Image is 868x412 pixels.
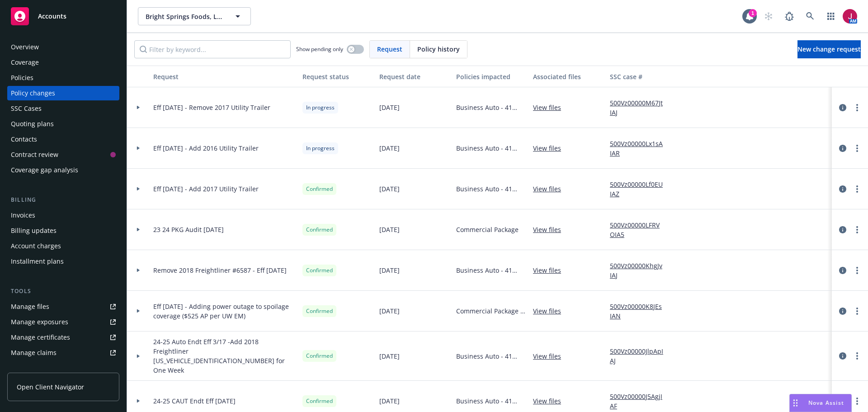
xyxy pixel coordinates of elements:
a: Installment plans [7,254,119,269]
div: Manage exposures [11,315,68,329]
span: Business Auto - 41 Power Units at Inception [456,351,526,361]
button: Nova Assist [789,394,852,412]
a: View files [533,143,568,153]
span: [DATE] [379,265,400,275]
a: Report a Bug [780,7,798,25]
span: [DATE] [379,143,400,153]
span: Accounts [38,13,66,20]
span: Confirmed [306,226,333,234]
span: Business Auto - 41 Power Units at Inception [456,184,526,194]
a: more [852,184,863,194]
span: Eff [DATE] - Remove 2017 Utility Trailer [153,103,270,112]
div: Manage certificates [11,330,70,345]
a: 500Vz00000K8JEsIAN [610,302,670,321]
a: more [852,102,863,113]
a: 500Vz00000J5AgjIAF [610,392,670,411]
button: Bright Springs Foods, LLC [138,7,251,25]
a: more [852,306,863,317]
span: Show pending only [296,45,343,53]
div: Overview [11,40,39,54]
a: Start snowing [759,7,778,25]
span: [DATE] [379,351,400,361]
span: Business Auto - 41 Power Units at Inception [456,265,526,275]
div: Manage BORs [11,361,53,375]
div: Policies [11,71,33,85]
button: Request [150,66,299,87]
div: Contacts [11,132,37,147]
span: Bright Springs Foods, LLC [146,12,224,21]
a: circleInformation [837,184,848,194]
span: 24-25 CAUT Endt Eff [DATE] [153,396,236,406]
a: more [852,350,863,361]
button: Policies impacted [453,66,529,87]
span: Nova Assist [808,399,844,407]
a: View files [533,184,568,194]
a: Contacts [7,132,119,147]
a: circleInformation [837,350,848,361]
span: 23 24 PKG Audit [DATE] [153,225,224,234]
div: Tools [7,287,119,296]
div: Policy changes [11,86,55,100]
div: Account charges [11,239,61,253]
span: Confirmed [306,397,333,405]
a: SSC Cases [7,101,119,116]
span: Open Client Navigator [17,382,84,392]
div: Request date [379,72,449,81]
div: Contract review [11,147,58,162]
span: Business Auto - 41 Power Units at Inception [456,396,526,406]
span: Eff [DATE] - Add 2016 Utility Trailer [153,143,259,153]
a: View files [533,351,568,361]
span: Eff [DATE] - Adding power outage to spoilage coverage ($525 AP per UW EM) [153,302,295,321]
a: more [852,143,863,154]
span: [DATE] [379,225,400,234]
a: Quoting plans [7,117,119,131]
div: 1 [749,9,757,17]
span: Business Auto - 41 Power Units at Inception [456,103,526,112]
span: Request [377,44,402,54]
div: Toggle Row Expanded [127,169,150,209]
a: Accounts [7,4,119,29]
div: Toggle Row Expanded [127,250,150,291]
div: Billing updates [11,223,57,238]
img: photo [843,9,857,24]
a: 500Vz00000Lx1sAIAR [610,139,670,158]
div: Toggle Row Expanded [127,291,150,331]
div: Request status [302,72,372,81]
a: Manage exposures [7,315,119,329]
a: more [852,224,863,235]
div: Coverage [11,55,39,70]
span: [DATE] [379,306,400,316]
div: Installment plans [11,254,64,269]
a: Policies [7,71,119,85]
a: Contract review [7,147,119,162]
span: Business Auto - 41 Power Units at Inception [456,143,526,153]
a: 500Vz00000LFRVOIA5 [610,220,670,239]
a: Invoices [7,208,119,223]
span: Eff [DATE] - Add 2017 Utility Trailer [153,184,259,194]
a: circleInformation [837,102,848,113]
div: Toggle Row Expanded [127,209,150,250]
div: SSC Cases [11,101,42,116]
span: In progress [306,104,335,112]
div: Drag to move [790,394,801,412]
a: 500Vz00000M67JtIAJ [610,98,670,117]
span: Commercial Package [456,225,519,234]
div: Quoting plans [11,117,54,131]
span: In progress [306,144,335,152]
div: Manage claims [11,346,57,360]
div: Coverage gap analysis [11,163,78,177]
div: Toggle Row Expanded [127,87,150,128]
span: Commercial Package - Employee Benefits Liability, Commercial Property - $3.2M BLDG / $520K BPP / ... [456,306,526,316]
button: Request status [299,66,376,87]
span: Confirmed [306,352,333,360]
a: New change request [797,40,861,58]
a: View files [533,396,568,406]
span: Confirmed [306,266,333,275]
a: 500Vz00000JlpApIAJ [610,346,670,365]
a: Search [801,7,819,25]
button: Associated files [529,66,606,87]
a: View files [533,306,568,316]
span: [DATE] [379,396,400,406]
a: Manage certificates [7,330,119,345]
